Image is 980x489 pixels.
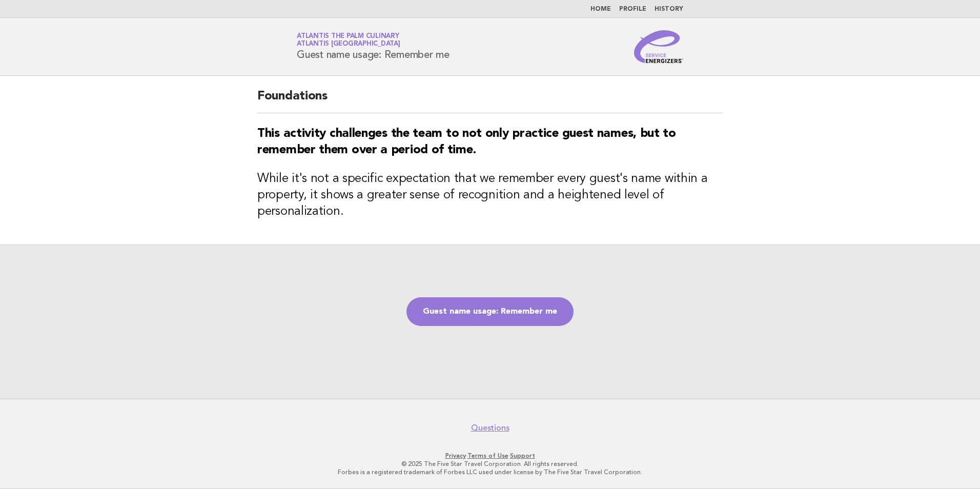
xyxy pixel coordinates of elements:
img: Service Energizers [634,30,683,63]
h3: While it's not a specific expectation that we remember every guest's name within a property, it s... [257,171,723,220]
a: Home [590,6,611,12]
a: Guest name usage: Remember me [406,297,574,326]
h1: Guest name usage: Remember me [297,33,450,60]
a: Privacy [445,452,466,459]
p: © 2025 The Five Star Travel Corporation. All rights reserved. [176,460,804,468]
p: · · [176,452,804,460]
p: Forbes is a registered trademark of Forbes LLC used under license by The Five Star Travel Corpora... [176,468,804,476]
a: Support [510,452,535,459]
strong: This activity challenges the team to not only practice guest names, but to remember them over a p... [257,128,676,156]
a: Terms of Use [467,452,508,459]
a: History [655,6,683,12]
h2: Foundations [257,88,723,113]
span: Atlantis [GEOGRAPHIC_DATA] [297,41,400,48]
a: Atlantis The Palm CulinaryAtlantis [GEOGRAPHIC_DATA] [297,33,400,47]
a: Profile [619,6,646,12]
a: Questions [471,423,509,433]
